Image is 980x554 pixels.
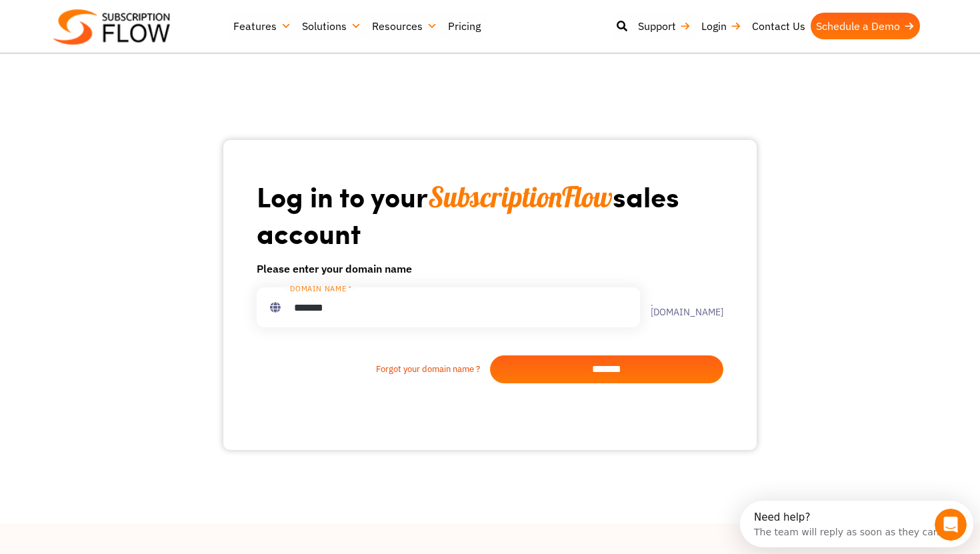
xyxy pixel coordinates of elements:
label: .[DOMAIN_NAME] [640,298,723,317]
h1: Log in to your sales account [257,179,723,250]
a: Forgot your domain name ? [257,363,490,376]
a: Pricing [443,13,486,39]
a: Login [696,13,747,39]
a: Features [228,13,297,39]
iframe: Intercom live chat discovery launcher [740,501,973,547]
a: Resources [367,13,443,39]
h6: Please enter your domain name [257,261,723,277]
div: The team will reply as soon as they can [14,22,199,36]
iframe: Intercom live chat [935,509,967,541]
a: Solutions [297,13,367,39]
a: Support [633,13,696,39]
a: Schedule a Demo [811,13,920,39]
span: SubscriptionFlow [428,179,613,215]
div: Need help? [14,11,199,22]
img: Subscriptionflow [53,9,170,45]
div: Open Intercom Messenger [5,5,239,42]
a: Contact Us [747,13,811,39]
